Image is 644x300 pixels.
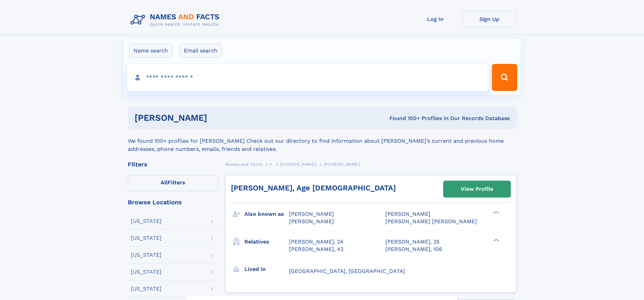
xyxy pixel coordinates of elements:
[280,162,316,167] span: [PERSON_NAME]
[128,175,218,191] label: Filters
[385,246,442,253] a: [PERSON_NAME], 106
[161,179,168,186] span: All
[492,64,517,91] button: Search Button
[492,210,500,215] div: ❯
[289,211,334,217] span: [PERSON_NAME]
[128,161,218,167] div: Filters
[128,129,517,153] div: We found 100+ profiles for [PERSON_NAME] Check out our directory to find information about [PERSO...
[231,184,396,192] a: [PERSON_NAME], Age [DEMOGRAPHIC_DATA]
[324,162,360,167] span: [PERSON_NAME]
[135,114,299,122] h1: [PERSON_NAME]
[270,162,272,167] span: F
[461,181,493,197] div: View Profile
[289,246,343,253] a: [PERSON_NAME], 42
[289,268,405,274] span: [GEOGRAPHIC_DATA], [GEOGRAPHIC_DATA]
[280,160,316,168] a: [PERSON_NAME]
[385,218,477,225] span: [PERSON_NAME] [PERSON_NAME]
[225,160,262,168] a: Names and Facts
[131,235,162,241] div: [US_STATE]
[462,11,517,27] a: Sign Up
[127,64,489,91] input: search input
[444,181,510,197] a: View Profile
[128,199,218,205] div: Browse Locations
[180,44,222,58] label: Email search
[244,208,289,220] h3: Also known as
[289,238,343,246] a: [PERSON_NAME], 24
[131,218,162,224] div: [US_STATE]
[129,44,172,58] label: Name search
[385,238,439,246] a: [PERSON_NAME], 25
[385,211,430,217] span: [PERSON_NAME]
[270,160,272,168] a: F
[244,263,289,275] h3: Lived in
[289,218,334,225] span: [PERSON_NAME]
[131,252,162,258] div: [US_STATE]
[128,11,225,29] img: Logo Names and Facts
[298,115,510,122] div: Found 100+ Profiles In Our Records Database
[131,286,162,292] div: [US_STATE]
[408,11,462,27] a: Log In
[244,236,289,248] h3: Relatives
[492,238,500,242] div: ❯
[131,269,162,275] div: [US_STATE]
